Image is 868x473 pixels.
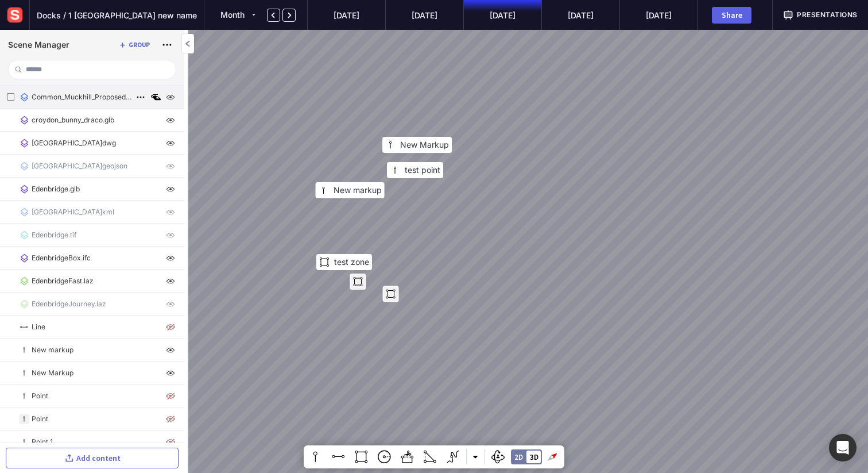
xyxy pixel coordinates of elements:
button: Group [116,38,152,52]
img: visibility-on.svg [164,113,177,127]
span: New Markup [400,140,449,149]
div: Share [717,11,746,19]
div: Add content [76,454,121,462]
p: EdenbridgeFast.laz [32,276,94,286]
div: Group [129,42,150,48]
p: Point 1 [32,437,53,447]
p: Line [32,322,45,332]
p: New markup [32,345,73,355]
img: visibility-on.svg [164,90,177,104]
p: EdenbridgeBox.ifc [32,253,91,263]
img: visibility-off.svg [164,389,177,403]
p: [GEOGRAPHIC_DATA]geojson [32,161,127,171]
img: visibility-on.svg [164,343,177,357]
div: 3D [530,453,538,461]
img: visibility-off.svg [164,412,177,426]
button: Add content [6,448,179,468]
p: Edenbridge.tif [32,230,76,240]
p: Edenbridge.glb [32,184,80,194]
span: New markup [334,185,382,195]
img: visibility-on.svg [164,228,177,242]
img: visibility-on.svg [164,136,177,150]
p: Point [32,414,48,424]
img: visibility-on.svg [164,297,177,311]
img: presentation.svg [783,10,793,20]
img: sensat [5,5,25,25]
img: visibility-on.svg [164,251,177,265]
span: test point [405,165,440,175]
button: Share [712,7,751,24]
p: [GEOGRAPHIC_DATA]dwg [32,138,116,148]
span: test zone [334,257,369,267]
p: Point [32,391,48,401]
h1: Scene Manager [8,40,69,50]
img: visibility-on.svg [164,205,177,219]
img: visibility-off.svg [164,320,177,334]
img: visibility-off.svg [164,435,177,449]
p: [GEOGRAPHIC_DATA]kml [32,207,114,217]
p: New Markup [32,368,73,378]
span: Month [220,10,245,20]
span: Presentations [797,10,858,20]
p: Common_Muckhill_Proposed_Tied_Arch_Bridge.dxf [32,92,131,102]
p: croydon_bunny_draco.glb [32,115,114,125]
span: Docks / 1 [GEOGRAPHIC_DATA] new name [37,9,197,21]
div: Open Intercom Messenger [829,434,857,462]
img: visibility-on.svg [164,182,177,196]
img: visibility-on.svg [164,159,177,173]
img: visibility-on.svg [164,274,177,288]
p: EdenbridgeJourney.laz [32,299,106,309]
div: 2D [514,453,523,461]
img: visibility-on.svg [164,366,177,380]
